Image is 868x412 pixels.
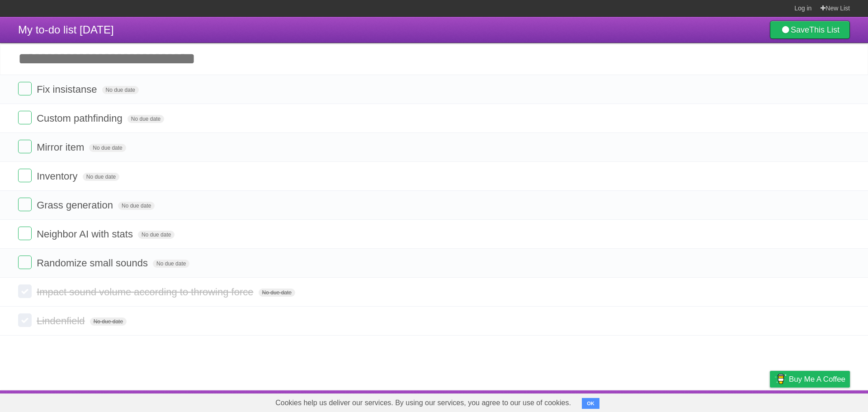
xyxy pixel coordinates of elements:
[37,170,80,182] span: Inventory
[18,82,32,95] label: Done
[727,393,747,410] a: Terms
[18,313,32,327] label: Done
[266,394,580,412] span: Cookies help us deliver our services. By using our services, you agree to our use of cookies.
[18,111,32,124] label: Done
[18,198,32,211] label: Done
[37,113,125,124] span: Custom pathfinding
[809,25,840,34] b: This List
[37,286,255,298] span: Impact sound volume according to throwing force
[770,21,850,39] a: SaveThis List
[89,144,126,152] span: No due date
[90,317,127,326] span: No due date
[770,371,850,388] a: Buy me a coffee
[83,173,119,181] span: No due date
[138,231,175,239] span: No due date
[18,24,114,36] span: My to-do list [DATE]
[582,398,599,409] button: OK
[153,260,189,268] span: No due date
[18,140,32,153] label: Done
[37,228,135,240] span: Neighbor AI with stats
[37,257,150,269] span: Randomize small sounds
[37,315,87,327] span: Lindenfield
[37,199,115,211] span: Grass generation
[127,115,164,123] span: No due date
[679,393,716,410] a: Developers
[37,142,86,153] span: Mirror item
[18,227,32,240] label: Done
[18,256,32,269] label: Done
[102,86,139,94] span: No due date
[18,169,32,182] label: Done
[259,289,295,297] span: No due date
[758,393,782,410] a: Privacy
[18,284,32,298] label: Done
[650,393,669,410] a: About
[37,84,99,95] span: Fix insistanse
[774,371,787,387] img: Buy me a coffee
[793,393,850,410] a: Suggest a feature
[789,371,845,387] span: Buy me a coffee
[118,202,155,210] span: No due date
